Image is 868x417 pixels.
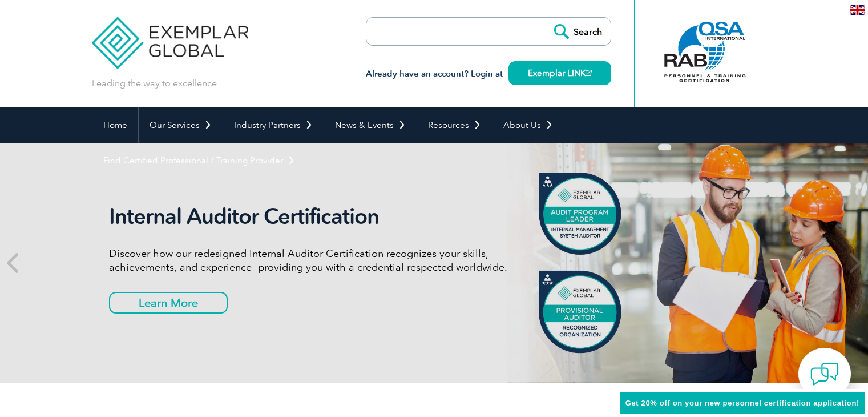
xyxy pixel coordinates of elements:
a: About Us [492,107,564,143]
p: Discover how our redesigned Internal Auditor Certification recognizes your skills, achievements, ... [109,247,537,274]
a: Find Certified Professional / Training Provider [92,143,306,178]
img: en [850,5,865,15]
h2: Internal Auditor Certification [109,203,537,230]
span: Get 20% off on your new personnel certification application! [625,399,859,407]
a: Exemplar LINK [508,61,611,85]
img: contact-chat.png [810,360,839,388]
input: Search [548,18,611,45]
a: Learn More [109,292,228,314]
img: open_square.png [586,70,592,76]
a: Industry Partners [223,107,324,143]
p: Leading the way to excellence [92,77,217,90]
a: Resources [417,107,492,143]
h3: Already have an account? Login at [366,67,611,81]
a: News & Events [324,107,417,143]
a: Our Services [139,107,223,143]
a: Home [92,107,138,143]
